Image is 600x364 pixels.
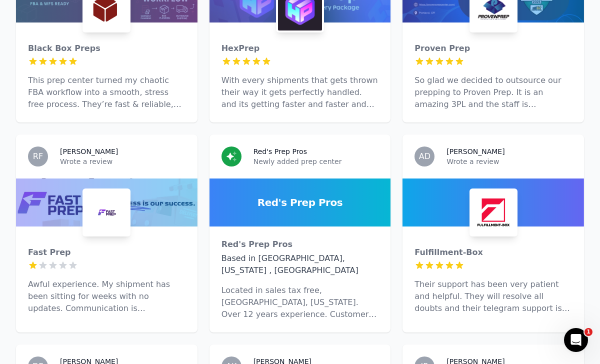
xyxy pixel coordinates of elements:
[253,146,307,156] h3: Red's Prep Pros
[221,284,379,320] p: Located in sales tax free, [GEOGRAPHIC_DATA], [US_STATE]. Over 12 years experience. Customer serv...
[28,278,185,314] p: Awful experience. My shipment has been sitting for weeks with no updates. Communication is nonexi...
[402,134,584,332] a: AD[PERSON_NAME]Wrote a reviewFulfillment-BoxFulfillment-BoxTheir support has been very patient an...
[60,156,185,166] p: Wrote a review
[221,238,379,250] div: Red's Prep Pros
[414,74,572,110] p: So glad we decided to outsource our prepping to Proven Prep. It is an amazing 3PL and the staff i...
[584,328,592,336] span: 1
[28,246,185,258] div: Fast Prep
[414,278,572,314] p: Their support has been very patient and helpful. They will resolve all doubts and their telegram ...
[471,190,515,234] img: Fulfillment-Box
[28,74,185,110] p: This prep center turned my chaotic FBA workflow into a smooth, stress free process. They’re fast ...
[33,152,43,160] span: RF
[253,156,379,166] p: Newly added prep center
[564,328,588,352] iframe: Intercom live chat
[28,42,185,54] div: Black Box Preps
[84,190,128,234] img: Fast Prep
[221,42,379,54] div: HexPrep
[257,195,342,209] span: Red's Prep Pros
[221,252,379,276] div: Based in [GEOGRAPHIC_DATA], [US_STATE] , [GEOGRAPHIC_DATA]
[16,134,197,332] a: RF[PERSON_NAME]Wrote a reviewFast PrepFast PrepAwful experience. My shipment has been sitting for...
[60,146,118,156] h3: [PERSON_NAME]
[221,74,379,110] p: With every shipments that gets thrown their way it gets perfectly handled. and its getting faster...
[446,146,504,156] h3: [PERSON_NAME]
[446,156,572,166] p: Wrote a review
[209,134,391,332] a: Red's Prep ProsNewly added prep centerRed's Prep ProsRed's Prep ProsBased in [GEOGRAPHIC_DATA], [...
[414,246,572,258] div: Fulfillment-Box
[414,42,572,54] div: Proven Prep
[419,152,430,160] span: AD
